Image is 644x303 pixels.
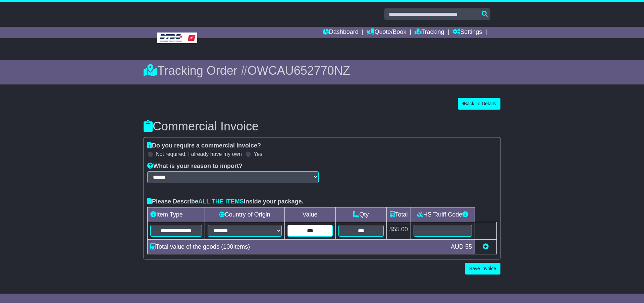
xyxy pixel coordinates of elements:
[147,242,447,251] div: Total value of the goods ( Items)
[452,27,482,38] a: Settings
[393,226,408,233] span: 55.00
[415,27,444,38] a: Tracking
[465,243,472,250] span: 55
[284,207,335,222] td: Value
[148,207,205,222] td: Item Type
[335,207,386,222] td: Qty
[387,222,411,239] td: $
[205,207,284,222] td: Country of Origin
[147,142,261,149] label: Do you require a commercial invoice?
[458,98,500,110] button: Back To Details
[198,198,244,205] span: ALL THE ITEMS
[156,151,242,157] label: Not required, I already have my own
[147,198,304,205] label: Please Describe inside your package.
[411,207,475,222] td: HS Tariff Code
[451,243,464,250] span: AUD
[465,263,500,275] button: Save Invoice
[223,243,233,250] span: 100
[483,243,489,250] a: Add new item
[254,151,262,157] label: Yes
[144,120,500,133] h3: Commercial Invoice
[248,64,350,77] span: OWCAU652770NZ
[144,63,500,78] div: Tracking Order #
[367,27,406,38] a: Quote/Book
[387,207,411,222] td: Total
[147,163,243,170] label: What is your reason to import?
[323,27,359,38] a: Dashboard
